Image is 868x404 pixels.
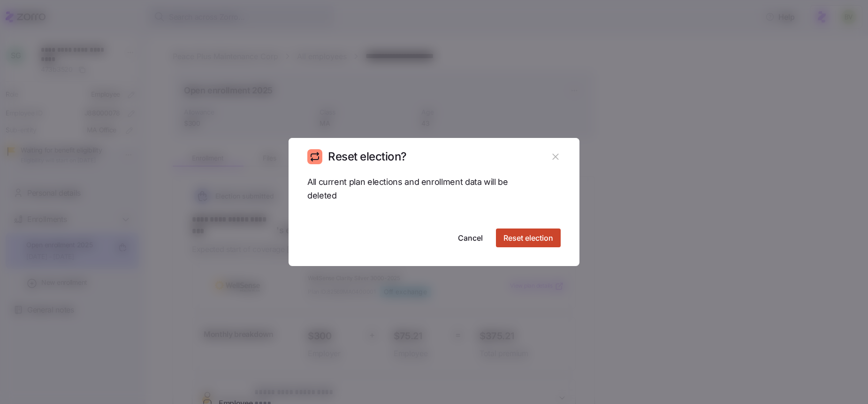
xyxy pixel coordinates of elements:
[503,232,553,244] span: Reset election
[496,229,561,247] button: Reset election
[307,175,509,203] span: All current plan elections and enrollment data will be deleted
[450,229,490,247] button: Cancel
[328,149,407,164] h1: Reset election?
[458,232,483,244] span: Cancel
